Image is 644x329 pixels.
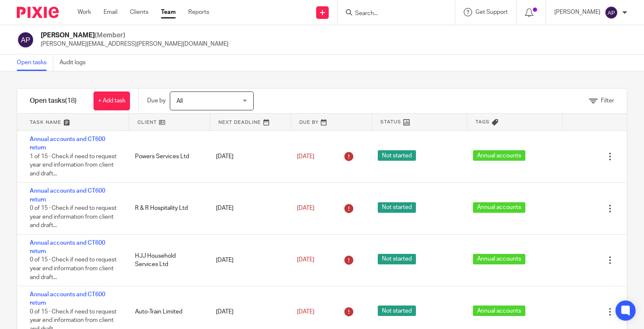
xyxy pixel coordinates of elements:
span: [DATE] [297,154,314,159]
div: HJJ Household Services Ltd [127,248,208,273]
span: 0 of 15 · Check if need to request year end information from client and draft... [30,205,117,228]
a: Email [104,8,117,16]
a: + Add task [93,91,130,110]
a: Annual accounts and CT600 return [30,292,105,306]
span: Not started [378,202,416,213]
span: Not started [378,305,416,316]
div: Auto-Train Limited [127,303,208,320]
span: Filter [601,98,614,104]
span: Not started [378,254,416,264]
a: Open tasks [17,55,53,71]
div: [DATE] [208,303,288,320]
img: Pixie [17,7,59,18]
p: Due by [147,97,166,105]
div: Powers Services Ltd [127,148,208,165]
a: Annual accounts and CT600 return [30,240,105,254]
a: Team [161,8,176,16]
div: R & R Hospitality Ltd [127,200,208,217]
a: Audit logs [60,55,92,71]
a: Work [78,8,91,16]
span: Tags [475,118,490,125]
span: Not started [378,150,416,161]
span: [DATE] [297,205,314,211]
a: Annual accounts and CT600 return [30,188,105,202]
h1: Open tasks [30,97,77,105]
h2: [PERSON_NAME] [41,31,229,40]
span: 0 of 15 · Check if need to request year end information from client and draft... [30,257,117,280]
span: (Member) [95,32,125,39]
p: [PERSON_NAME] [554,8,600,16]
div: [DATE] [208,252,288,269]
span: All [177,98,183,104]
span: 1 of 15 · Check if need to request year end information from client and draft... [30,154,117,177]
a: Annual accounts and CT600 return [30,136,105,151]
span: Annual accounts [473,254,525,264]
span: [DATE] [297,309,314,315]
div: [DATE] [208,148,288,165]
a: Reports [188,8,209,16]
div: [DATE] [208,200,288,217]
a: Clients [130,8,148,16]
span: Annual accounts [473,305,525,316]
span: Annual accounts [473,202,525,213]
span: Annual accounts [473,150,525,161]
span: Get Support [475,9,508,15]
p: [PERSON_NAME][EMAIL_ADDRESS][PERSON_NAME][DOMAIN_NAME] [41,40,229,48]
span: Status [380,118,401,125]
span: [DATE] [297,257,314,263]
input: Search [354,10,430,18]
span: (18) [65,97,77,104]
img: svg%3E [605,6,618,19]
img: svg%3E [17,31,34,49]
